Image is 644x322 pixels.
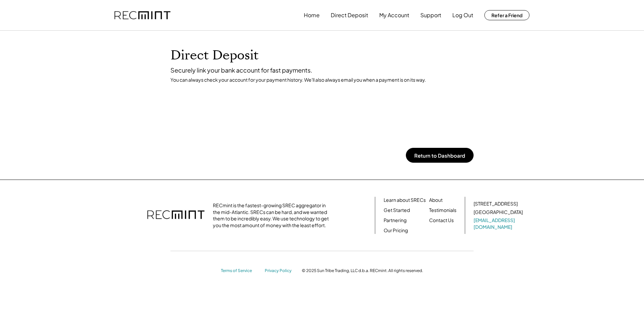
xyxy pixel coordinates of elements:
button: Support [420,8,441,22]
button: Home [304,8,320,22]
a: Privacy Policy [265,268,295,274]
div: [STREET_ADDRESS] [474,200,518,207]
button: Refer a Friend [484,10,529,20]
img: recmint-logotype%403x.png [115,11,170,20]
a: [EMAIL_ADDRESS][DOMAIN_NAME] [474,217,524,230]
a: Testimonials [429,207,456,214]
img: recmint-logotype%403x.png [147,204,204,227]
h1: Direct Deposit [170,48,474,63]
a: Get Started [384,207,410,214]
div: © 2025 Sun Tribe Trading, LLC d.b.a. RECmint. All rights reserved. [302,268,423,273]
button: Log Out [452,8,473,22]
button: My Account [379,8,409,22]
a: Our Pricing [384,227,408,234]
a: Partnering [384,217,407,224]
a: About [429,197,443,204]
button: Direct Deposit [331,8,368,22]
a: Contact Us [429,217,454,224]
div: [GEOGRAPHIC_DATA] [474,209,523,216]
a: Terms of Service [221,268,258,274]
a: Learn about SRECs [384,197,426,204]
button: Return to Dashboard [406,148,474,163]
div: Securely link your bank account for fast payments. [170,66,474,74]
div: You can always check your account for your payment history. We'll also always email you when a pa... [170,77,474,83]
div: RECmint is the fastest-growing SREC aggregator in the mid-Atlantic. SRECs can be hard, and we wan... [213,202,332,229]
